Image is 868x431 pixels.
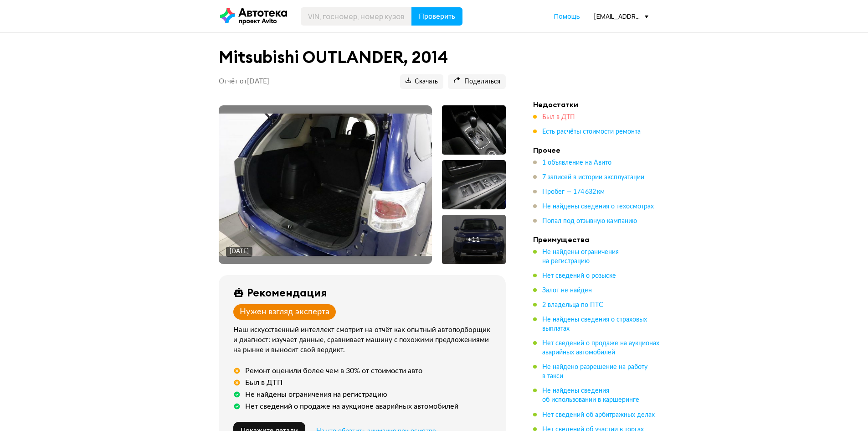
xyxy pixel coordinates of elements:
span: Нет сведений о розыске [542,273,616,279]
span: Был в ДТП [542,114,575,120]
div: Нет сведений о продаже на аукционе аварийных автомобилей [245,402,458,411]
img: Main car [219,114,432,256]
span: Не найдены сведения об использовании в каршеринге [542,388,639,403]
h1: Mitsubishi OUTLANDER, 2014 [219,47,506,67]
button: Поделиться [448,74,506,89]
span: Пробег — 174 632 км [542,189,605,195]
div: Нужен взгляд эксперта [240,307,329,317]
p: Отчёт от [DATE] [219,77,269,86]
div: Ремонт оценили более чем в 30% от стоимости авто [245,366,422,375]
span: 1 объявление на Авито [542,160,611,166]
input: VIN, госномер, номер кузова [301,7,412,26]
div: Рекомендация [247,286,327,299]
div: Был в ДТП [245,378,282,387]
button: Проверить [411,7,462,26]
div: [DATE] [230,248,249,256]
div: Не найдены ограничения на регистрацию [245,390,387,399]
span: Скачать [406,78,438,86]
div: [EMAIL_ADDRESS][PERSON_NAME][DOMAIN_NAME] [594,12,648,21]
span: Поделиться [453,78,500,86]
h4: Недостатки [533,100,661,109]
span: Попал под отзывную кампанию [542,218,637,224]
span: Нет сведений об арбитражных делах [542,412,655,418]
a: Помощь [554,12,580,21]
span: Есть расчёты стоимости ремонта [542,129,641,135]
span: Не найдены сведения о страховых выплатах [542,317,647,332]
span: Не найдено разрешение на работу в такси [542,364,647,379]
h4: Прочее [533,145,661,155]
span: 2 владельца по ПТС [542,302,603,308]
span: Залог не найден [542,287,592,294]
div: + 11 [467,235,480,244]
span: Не найдены сведения о техосмотрах [542,203,654,210]
button: Скачать [400,74,443,89]
h4: Преимущества [533,235,661,244]
span: Не найдены ограничения на регистрацию [542,249,619,265]
span: 7 записей в истории эксплуатации [542,174,644,181]
div: Наш искусственный интеллект смотрит на отчёт как опытный автоподборщик и диагност: изучает данные... [233,325,495,355]
span: Нет сведений о продаже на аукционах аварийных автомобилей [542,340,659,356]
span: Проверить [419,13,455,20]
